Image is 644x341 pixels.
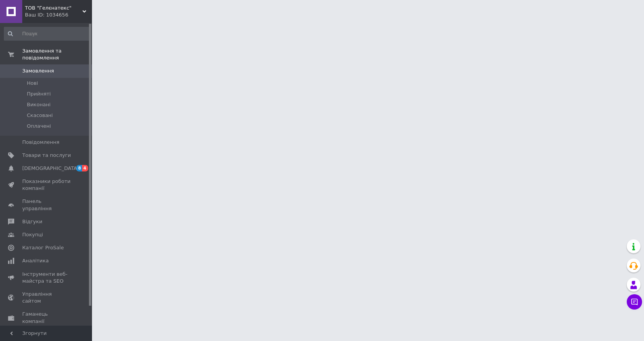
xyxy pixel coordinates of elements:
[27,80,38,87] span: Нові
[27,91,51,97] span: Прийняті
[627,294,642,310] button: Чат з покупцем
[27,123,51,130] span: Оплачені
[25,5,82,12] span: ТОВ "Гелєнатекс"
[27,112,53,119] span: Скасовані
[22,291,71,305] span: Управління сайтом
[25,12,92,18] div: Ваш ID: 1034656
[22,152,71,159] span: Товари та послуги
[82,165,88,171] span: 4
[27,101,51,108] span: Виконані
[22,271,71,285] span: Інструменти веб-майстра та SEO
[22,244,64,251] span: Каталог ProSale
[22,68,54,74] span: Замовлення
[22,165,79,172] span: [DEMOGRAPHIC_DATA]
[22,311,71,325] span: Гаманець компанії
[22,231,43,238] span: Покупці
[22,218,42,225] span: Відгуки
[4,27,90,41] input: Пошук
[22,257,49,264] span: Аналітика
[22,198,71,212] span: Панель управління
[76,165,82,171] span: 8
[22,139,59,146] span: Повідомлення
[22,178,71,192] span: Показники роботи компанії
[22,48,92,61] span: Замовлення та повідомлення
